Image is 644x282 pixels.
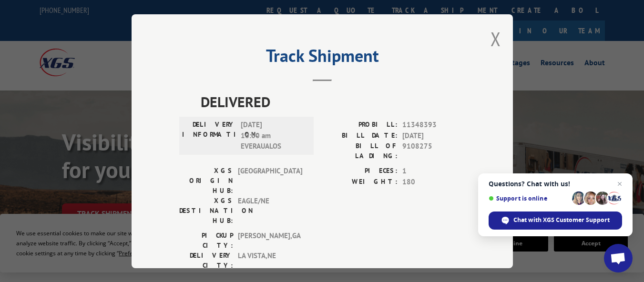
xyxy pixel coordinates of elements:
[179,251,233,271] label: DELIVERY CITY:
[238,166,302,196] span: [GEOGRAPHIC_DATA]
[402,176,465,187] span: 180
[241,120,305,152] span: [DATE] 10:00 am EVERAUALOS
[238,251,302,271] span: LA VISTA , NE
[402,130,465,141] span: [DATE]
[179,49,465,67] h2: Track Shipment
[182,120,236,152] label: DELIVERY INFORMATION:
[238,231,302,251] span: [PERSON_NAME] , GA
[491,26,501,51] button: Close modal
[604,244,633,272] div: Open chat
[179,166,233,196] label: XGS ORIGIN HUB:
[322,130,398,141] label: BILL DATE:
[489,180,622,188] span: Questions? Chat with us!
[322,176,398,187] label: WEIGHT:
[238,196,302,226] span: EAGLE/NE
[322,141,398,161] label: BILL OF LADING:
[179,231,233,251] label: PICKUP CITY:
[179,196,233,226] label: XGS DESTINATION HUB:
[201,91,465,112] span: DELIVERED
[402,120,465,131] span: 11348393
[513,216,610,224] span: Chat with XGS Customer Support
[614,178,625,190] span: Close chat
[489,211,622,230] div: Chat with XGS Customer Support
[402,166,465,177] span: 1
[322,120,398,131] label: PROBILL:
[489,195,569,202] span: Support is online
[322,166,398,177] label: PIECES:
[402,141,465,161] span: 9108275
